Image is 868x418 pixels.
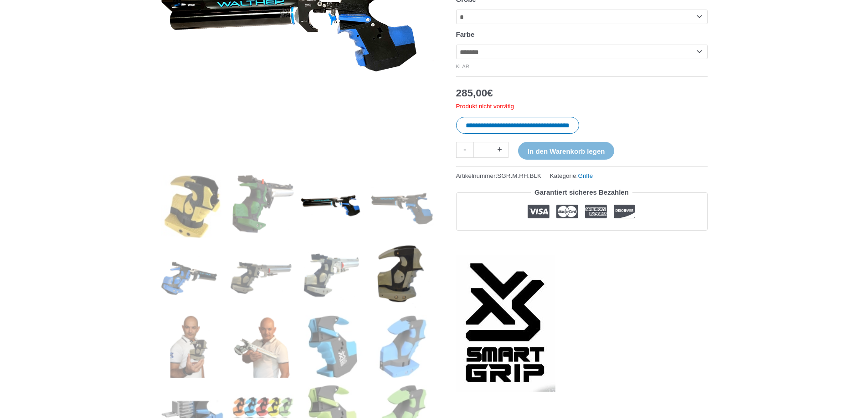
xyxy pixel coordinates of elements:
font: In den Warenkorb legen [528,147,605,155]
font: Klar [456,64,469,69]
font: Artikelnummer: [456,172,498,179]
a: + [491,142,508,158]
img: SmartGrip – Modularer Pistolengriff – Bild 11 [301,315,364,378]
img: SmartGrip – Modularer Pistolengriff [161,175,224,238]
img: SmartGrip – Modularer Pistolengriff – Bild 2 [231,175,294,238]
font: Garantiert sicheres Bezahlen [534,188,629,196]
img: SmartGrip – Modularer Pistolengriff – Bild 4 [371,175,434,238]
a: - [456,142,473,158]
a: Griffe [578,172,593,179]
img: SmartGrip – Modularer Pistolengriff – Bild 6 [231,245,294,308]
font: + [497,145,502,154]
font: - [463,145,466,154]
img: SmartGrip – Modularer Pistolengriff – Bild 12 [371,315,434,378]
img: SmartGrip – Modularer Pistolengriff – Bild 8 [371,245,434,308]
img: SmartGrip – Modularer Pistolengriff – Bild 7 [301,245,364,308]
img: SmartGrip – Modularer Pistolengriff – Bild 3 [301,175,364,238]
font: € [487,87,493,99]
iframe: Kundenbewertungen powered by Trustpilot [456,237,708,248]
a: SmartGrip [456,255,555,392]
button: In den Warenkorb legen [518,142,614,160]
font: Kategorie: [550,172,578,179]
font: SGR.M.RH.BLK [497,172,541,179]
img: SmartGrip – Modularer Pistolengriff – Bild 9 [161,315,224,378]
input: Produktmenge [473,142,491,158]
a: Klare Optionen [456,64,469,69]
img: SmartGrip – Modularer Pistolengriff – Bild 10 [231,315,294,378]
font: Produkt nicht vorrätig [456,103,514,110]
font: Farbe [456,30,475,38]
font: 285,00 [456,87,488,99]
img: SmartGrip – Modularer Pistolengriff – Bild 5 [161,245,224,308]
